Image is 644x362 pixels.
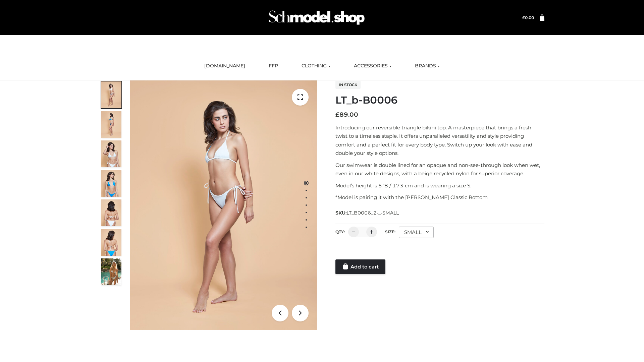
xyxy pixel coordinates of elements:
[266,4,367,31] img: Schmodel Admin 964
[335,123,544,158] p: Introducing our reversible triangle bikini top. A masterpiece that brings a fresh twist to a time...
[410,59,445,73] a: BRANDS
[101,81,121,108] img: ArielClassicBikiniTop_CloudNine_AzureSky_OW114ECO_1-scaled.jpg
[101,229,121,256] img: ArielClassicBikiniTop_CloudNine_AzureSky_OW114ECO_8-scaled.jpg
[335,229,345,234] label: QTY:
[297,59,335,73] a: CLOTHING
[522,15,534,20] bdi: 0.00
[346,210,399,216] span: LT_B0006_2-_-SMALL
[335,209,399,217] span: SKU:
[385,229,395,234] label: Size:
[335,81,361,89] span: In stock
[335,111,339,118] span: £
[101,170,121,197] img: ArielClassicBikiniTop_CloudNine_AzureSky_OW114ECO_4-scaled.jpg
[199,59,250,73] a: [DOMAIN_NAME]
[264,59,283,73] a: FFP
[101,199,121,226] img: ArielClassicBikiniTop_CloudNine_AzureSky_OW114ECO_7-scaled.jpg
[130,80,317,330] img: ArielClassicBikiniTop_CloudNine_AzureSky_OW114ECO_1
[522,15,525,20] span: £
[101,140,121,167] img: ArielClassicBikiniTop_CloudNine_AzureSky_OW114ECO_3-scaled.jpg
[101,258,121,285] img: Arieltop_CloudNine_AzureSky2.jpg
[335,259,385,274] a: Add to cart
[522,15,534,20] a: £0.00
[399,227,434,238] div: SMALL
[101,111,121,138] img: ArielClassicBikiniTop_CloudNine_AzureSky_OW114ECO_2-scaled.jpg
[335,111,358,118] bdi: 89.00
[335,94,544,106] h1: LT_b-B0006
[335,193,544,202] p: *Model is pairing it with the [PERSON_NAME] Classic Bottom
[335,181,544,190] p: Model’s height is 5 ‘8 / 173 cm and is wearing a size S.
[349,59,396,73] a: ACCESSORIES
[335,161,544,178] p: Our swimwear is double lined for an opaque and non-see-through look when wet, even in our white d...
